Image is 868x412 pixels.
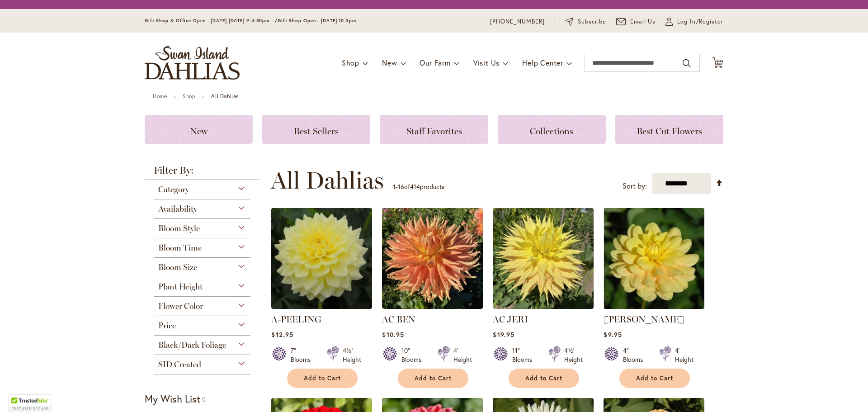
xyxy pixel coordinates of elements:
[637,126,702,137] span: Best Cut Flowers
[211,93,239,99] strong: All Dahlias
[398,369,468,388] button: Add to Cart
[304,374,341,382] span: Add to Cart
[604,314,684,325] a: [PERSON_NAME]
[636,374,673,382] span: Add to Cart
[415,374,452,382] span: Add to Cart
[271,330,293,339] span: $12.95
[271,314,321,325] a: A-PEELING
[473,58,500,67] span: Visit Us
[493,314,528,325] a: AC JERI
[420,58,450,67] span: Our Farm
[145,115,253,144] a: New
[604,302,704,311] a: AHOY MATEY
[498,115,606,144] a: Collections
[342,58,359,67] span: Shop
[615,115,723,144] a: Best Cut Flowers
[616,17,656,26] a: Email Us
[153,93,167,99] a: Home
[530,126,573,137] span: Collections
[190,126,208,137] span: New
[630,17,656,26] span: Email Us
[493,302,594,311] a: AC Jeri
[522,58,563,67] span: Help Center
[278,18,356,24] span: Gift Shop Open - [DATE] 10-3pm
[271,208,372,309] img: A-Peeling
[294,126,339,137] span: Best Sellers
[7,380,32,405] iframe: Launch Accessibility Center
[287,369,358,388] button: Add to Cart
[271,302,372,311] a: A-Peeling
[453,346,472,364] div: 4' Height
[145,18,278,24] span: Gift Shop & Office Open - [DATE]-[DATE] 9-4:30pm /
[158,282,203,292] span: Plant Height
[291,346,316,364] div: 7" Blooms
[158,204,197,214] span: Availability
[382,330,404,339] span: $10.95
[604,330,622,339] span: $9.95
[158,223,200,233] span: Bloom Style
[393,182,396,191] span: 1
[382,314,415,325] a: AC BEN
[683,56,691,71] button: Search
[604,208,704,309] img: AHOY MATEY
[512,346,538,364] div: 11" Blooms
[382,208,483,309] img: AC BEN
[623,178,647,194] label: Sort by:
[158,360,201,369] span: SID Created
[262,115,370,144] a: Best Sellers
[677,17,723,26] span: Log In/Register
[145,392,200,405] strong: My Wish List
[183,93,195,99] a: Shop
[393,180,444,194] p: - of products
[158,321,176,331] span: Price
[578,17,606,26] span: Subscribe
[158,301,203,311] span: Flower Color
[401,346,427,364] div: 10" Blooms
[145,166,259,180] strong: Filter By:
[158,340,226,350] span: Black/Dark Foliage
[398,182,404,191] span: 16
[493,330,514,339] span: $19.95
[343,346,361,364] div: 4½' Height
[380,115,488,144] a: Staff Favorites
[145,46,240,80] a: store logo
[493,208,594,309] img: AC Jeri
[158,243,202,253] span: Bloom Time
[509,369,579,388] button: Add to Cart
[382,58,397,67] span: New
[675,346,693,364] div: 4' Height
[406,126,462,137] span: Staff Favorites
[619,369,690,388] button: Add to Cart
[623,346,648,364] div: 4" Blooms
[490,17,545,26] a: [PHONE_NUMBER]
[410,182,420,191] span: 414
[564,346,583,364] div: 4½' Height
[565,17,606,26] a: Subscribe
[158,185,189,194] span: Category
[158,262,197,272] span: Bloom Size
[665,17,723,26] a: Log In/Register
[271,167,384,194] span: All Dahlias
[525,374,562,382] span: Add to Cart
[382,302,483,311] a: AC BEN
